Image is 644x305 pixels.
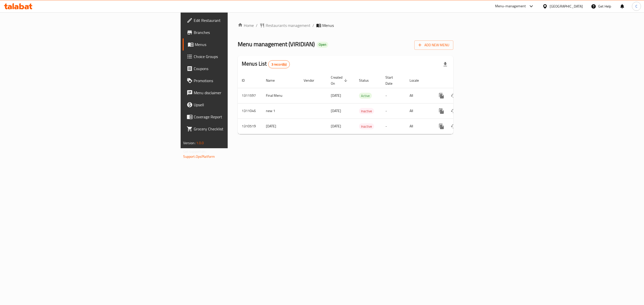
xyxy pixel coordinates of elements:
[439,58,451,70] div: Export file
[268,62,290,67] span: 3 record(s)
[359,124,374,129] span: Inactive
[196,140,204,146] span: 1.0.0
[304,77,321,83] span: Vendor
[194,66,284,72] span: Coupons
[431,73,488,88] th: Actions
[359,93,372,99] span: Active
[331,123,341,129] span: [DATE]
[194,29,284,35] span: Branches
[183,63,288,75] a: Coupons
[550,4,583,9] div: [GEOGRAPHIC_DATA]
[194,90,284,96] span: Menu disclaimer
[194,102,284,108] span: Upsell
[359,108,374,114] span: Inactive
[183,14,288,26] a: Edit Restaurant
[242,77,251,83] span: ID
[359,77,375,83] span: Status
[317,42,328,47] span: Open
[385,74,399,86] span: Start Date
[183,153,215,160] a: Support.OpsPlatform
[435,90,448,102] button: more
[406,103,431,119] td: All
[448,90,460,102] button: Change Status
[183,87,288,99] a: Menu disclaimer
[183,123,288,135] a: Grocery Checklist
[410,77,425,83] span: Locale
[448,105,460,117] button: Change Status
[183,75,288,87] a: Promotions
[194,114,284,120] span: Coverage Report
[635,4,637,9] span: C
[448,120,460,132] button: Change Status
[331,92,341,99] span: [DATE]
[194,17,284,23] span: Edit Restaurant
[406,88,431,103] td: All
[331,108,341,114] span: [DATE]
[183,38,288,50] a: Menus
[266,77,281,83] span: Name
[435,120,448,132] button: more
[435,105,448,117] button: more
[381,88,406,103] td: -
[331,74,349,86] span: Created On
[183,50,288,63] a: Choice Groups
[414,40,453,50] button: Add New Menu
[381,103,406,119] td: -
[317,42,328,48] div: Open
[183,26,288,38] a: Branches
[183,140,195,146] span: Version:
[418,42,449,48] span: Add New Menu
[268,60,290,68] div: Total records count
[322,22,334,28] span: Menus
[195,41,284,47] span: Menus
[381,119,406,134] td: -
[183,99,288,111] a: Upsell
[406,119,431,134] td: All
[194,126,284,132] span: Grocery Checklist
[495,3,526,9] div: Menu-management
[242,60,290,68] h2: Menus List
[183,111,288,123] a: Coverage Report
[238,22,453,28] nav: breadcrumb
[312,22,314,28] li: /
[183,148,206,155] span: Get support on:
[194,54,284,60] span: Choice Groups
[194,78,284,84] span: Promotions
[238,73,488,134] table: enhanced table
